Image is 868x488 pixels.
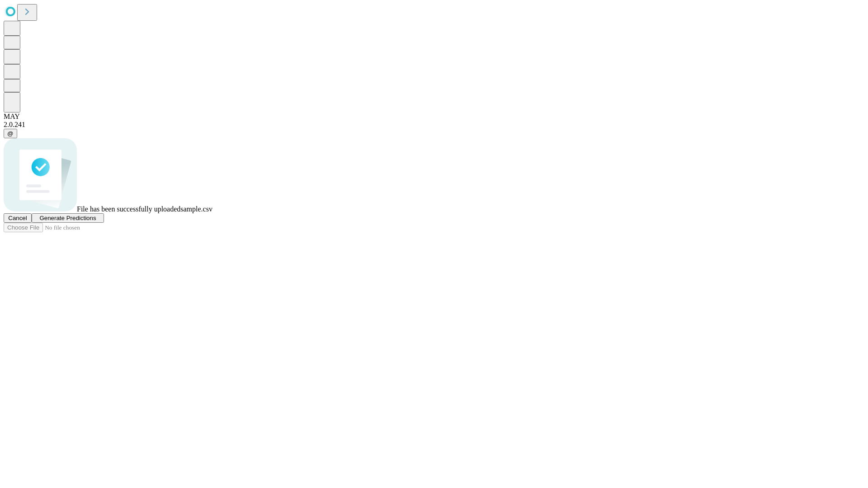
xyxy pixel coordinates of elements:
span: sample.csv [180,205,212,213]
button: Cancel [4,213,32,223]
span: File has been successfully uploaded [77,205,180,213]
div: 2.0.241 [4,121,864,129]
span: @ [7,130,14,137]
span: Cancel [8,215,27,221]
button: Generate Predictions [32,213,104,223]
div: MAY [4,113,864,121]
button: @ [4,129,17,138]
span: Generate Predictions [39,215,96,221]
